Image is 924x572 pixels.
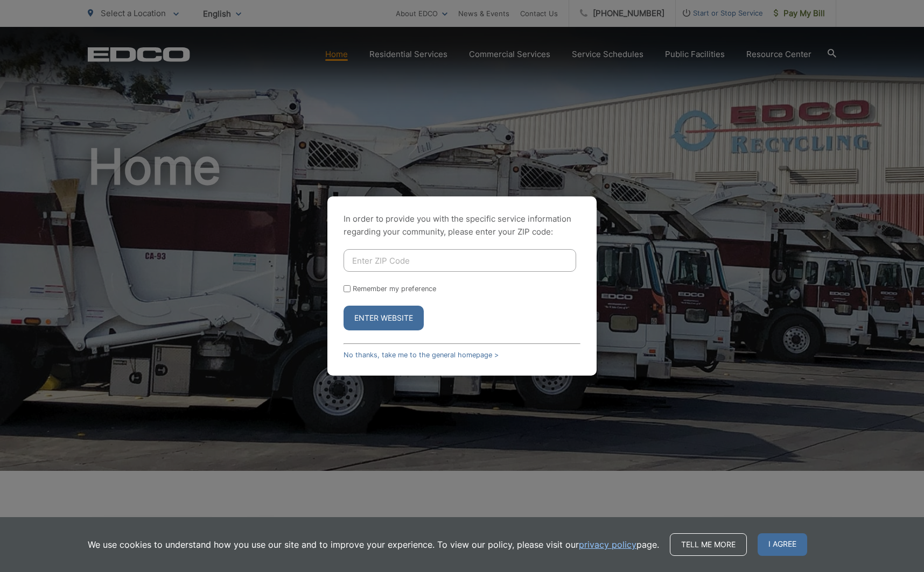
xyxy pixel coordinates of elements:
[344,249,576,272] input: Enter ZIP Code
[670,533,747,556] a: Tell me more
[353,285,436,293] label: Remember my preference
[758,533,807,556] span: I agree
[344,306,424,330] button: Enter Website
[579,538,636,551] a: privacy policy
[344,351,499,359] a: No thanks, take me to the general homepage >
[88,538,659,551] p: We use cookies to understand how you use our site and to improve your experience. To view our pol...
[344,213,580,238] p: In order to provide you with the specific service information regarding your community, please en...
